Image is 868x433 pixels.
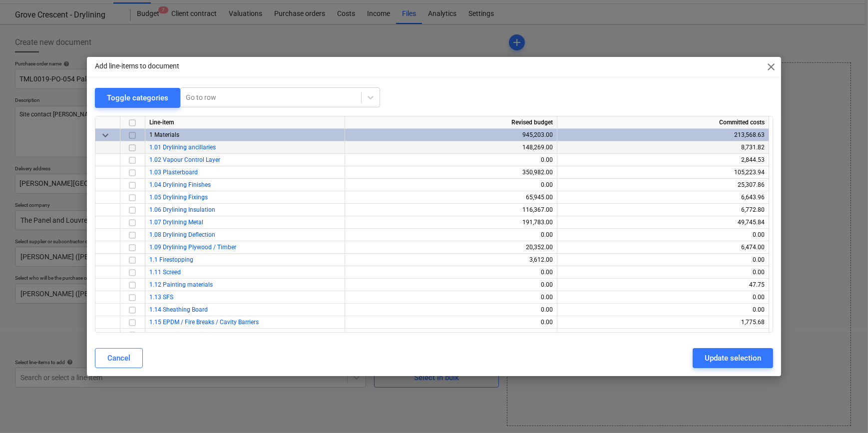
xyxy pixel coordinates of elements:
[818,385,868,433] iframe: Chat Widget
[149,194,208,201] a: 1.05 Drylining Fixings
[149,331,217,338] a: 1.16 Cladding Ancillaries
[149,244,236,251] a: 1.09 Drylining Plywood / Timber
[561,279,765,291] div: 47.75
[765,61,777,73] span: close
[561,141,765,154] div: 8,731.82
[149,181,211,188] a: 1.04 Drylining Finishes
[561,191,765,204] div: 6,643.96
[561,129,765,141] div: 213,568.63
[349,204,553,216] div: 116,367.00
[149,306,208,313] a: 1.14 Sheathing Board
[149,131,179,138] span: 1 Materials
[99,129,111,141] span: keyboard_arrow_down
[95,348,143,368] button: Cancel
[561,204,765,216] div: 6,772.80
[107,352,130,365] div: Cancel
[561,179,765,191] div: 25,307.86
[149,256,193,263] a: 1.1 Firestopping
[149,231,215,238] a: 1.08 Drylining Deflection
[705,352,761,365] div: Update selection
[95,88,180,108] button: Toggle categories
[95,61,179,71] p: Add line-items to document
[349,291,553,304] div: 0.00
[145,116,345,129] div: Line-item
[561,329,765,341] div: 0.00
[349,166,553,179] div: 350,982.00
[693,348,773,368] button: Update selection
[349,191,553,204] div: 65,945.00
[561,154,765,166] div: 2,844.53
[561,241,765,254] div: 6,474.00
[561,229,765,241] div: 0.00
[149,294,173,301] a: 1.13 SFS
[349,266,553,279] div: 0.00
[349,179,553,191] div: 0.00
[149,156,220,163] a: 1.02 Vapour Control Layer
[349,304,553,316] div: 0.00
[561,254,765,266] div: 0.00
[349,141,553,154] div: 148,269.00
[349,229,553,241] div: 0.00
[349,329,553,341] div: 0.00
[107,91,168,104] div: Toggle categories
[349,154,553,166] div: 0.00
[149,206,215,213] a: 1.06 Drylining Insulation
[349,241,553,254] div: 20,352.00
[149,144,216,151] a: 1.01 Drylining ancillaries
[561,316,765,329] div: 1,775.68
[561,304,765,316] div: 0.00
[561,266,765,279] div: 0.00
[149,219,203,226] a: 1.07 Drylining Metal
[149,281,213,288] a: 1.12 Painting materials
[149,269,181,276] a: 1.11 Screed
[349,316,553,329] div: 0.00
[561,166,765,179] div: 105,223.94
[149,319,259,326] a: 1.15 EPDM / Fire Breaks / Cavity Barriers
[349,254,553,266] div: 3,612.00
[149,169,198,176] a: 1.03 Plasterboard
[349,279,553,291] div: 0.00
[345,116,557,129] div: Revised budget
[561,291,765,304] div: 0.00
[349,216,553,229] div: 191,783.00
[349,129,553,141] div: 945,203.00
[561,216,765,229] div: 49,745.84
[557,116,769,129] div: Committed costs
